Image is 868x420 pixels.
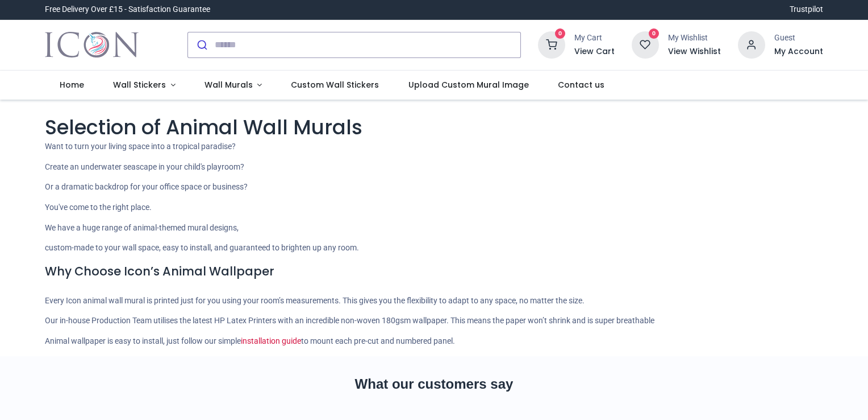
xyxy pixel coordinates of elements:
a: Logo of Icon Wall Stickers [45,29,139,61]
a: Trustpilot [790,4,823,15]
h1: Selection of Animal Wall Murals [45,113,823,141]
img: Icon Wall Stickers [45,29,139,61]
span: Upload Custom Mural Image [408,79,529,90]
p: Our in-house Production Team utilises the latest HP Latex Printers with an incredible non-woven 1... [45,315,823,327]
div: Free Delivery Over £15 - Satisfaction Guarantee [45,4,210,15]
h4: Why Choose Icon’s Animal Wallpaper [45,263,823,279]
p: Every Icon animal wall mural is printed just for you using your room’s measurements. This gives y... [45,295,823,307]
a: installation guide [241,336,301,345]
sup: 0 [555,28,566,39]
span: Contact us [558,79,604,90]
span: Wall Murals [205,79,253,90]
span: Custom Wall Stickers [291,79,379,90]
p: We have a huge range of animal-themed mural designs, [45,223,823,234]
a: View Wishlist [668,46,721,57]
a: 0 [632,39,659,48]
a: View Cart [574,46,615,57]
p: Or a dramatic backdrop for your office space or business? [45,182,823,193]
p: Create an underwater seascape in your child's playroom? [45,162,823,173]
div: My Cart [574,32,615,44]
a: My Account [774,46,823,57]
p: You've come to the right place. [45,202,823,213]
a: 0 [538,39,565,48]
p: custom-made to your wall space, easy to install, and guaranteed to brighten up any room. [45,242,823,254]
p: Animal wallpaper is easy to install, just follow our simple to mount each pre-cut and numbered pa... [45,336,823,347]
div: Guest [774,32,823,44]
button: Submit [188,32,215,57]
sup: 0 [649,28,660,39]
span: Wall Stickers [113,79,166,90]
div: My Wishlist [668,32,721,44]
a: Wall Stickers [98,71,190,100]
span: Home [60,79,84,90]
p: Want to turn your living space into a tropical paradise? [45,141,823,153]
h2: What our customers say [45,374,823,394]
a: Wall Murals [190,71,277,100]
